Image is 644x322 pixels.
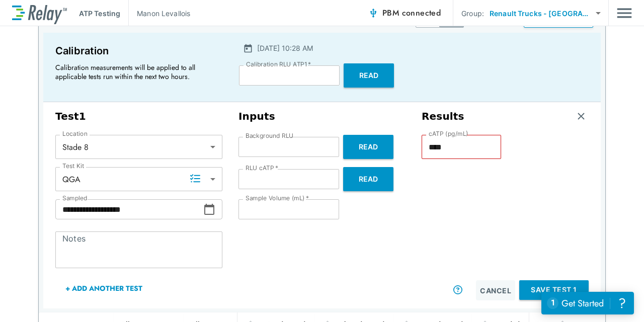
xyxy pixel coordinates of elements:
label: cATP (pg/mL) [429,130,468,137]
p: Calibration measurements will be applied to all applicable tests run within the next two hours. [55,63,216,81]
input: Choose date, selected date is Oct 3, 2025 [55,199,203,219]
h3: Test 1 [55,110,222,123]
p: Calibration [55,43,221,59]
button: Read [344,63,394,88]
label: Background RLU [246,132,293,139]
p: Group: [461,8,484,19]
button: Read [343,167,393,191]
label: RLU cATP [246,165,278,172]
div: QGA [55,169,222,189]
label: Location [62,130,88,137]
label: Sample Volume (mL) [246,195,309,202]
img: Drawer Icon [617,4,632,23]
button: Read [343,135,393,159]
button: PBM connected [364,3,445,23]
button: Save Test 1 [519,280,589,300]
img: Remove [576,111,586,121]
span: PBM [382,6,441,20]
div: Stade 8 [55,137,222,157]
button: Main menu [617,4,632,23]
button: Cancel [476,280,515,300]
p: Manon Levallois [137,8,190,19]
h3: Inputs [238,110,406,123]
button: + Add Another Test [55,276,152,300]
img: LuminUltra Relay [12,3,67,24]
iframe: Resource center [541,292,634,314]
label: Calibration RLU ATP1 [246,61,311,68]
p: ATP Testing [79,8,120,19]
span: connected [402,7,441,19]
h3: Results [422,110,464,123]
img: Calender Icon [243,43,253,53]
label: Sampled [62,195,88,202]
label: Test Kit [62,163,85,170]
p: [DATE] 10:28 AM [257,43,313,53]
img: Connected Icon [368,8,378,18]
